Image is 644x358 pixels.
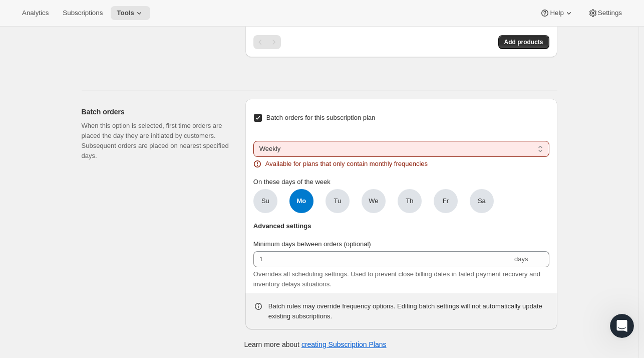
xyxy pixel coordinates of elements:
[82,107,229,117] h2: Batch orders
[63,9,103,17] span: Subscriptions
[9,250,192,267] textarea: Message…
[289,189,313,213] span: Mo
[598,9,622,17] span: Settings
[175,4,194,23] button: Home
[268,301,549,321] div: Batch rules may override frequency options. Editing batch settings will not automatically update ...
[334,196,341,206] span: Tu
[16,100,156,110] div: Welcome to the Awtomic Family! 🙌
[266,114,376,121] span: Batch orders for this subscription plan
[111,6,150,20] button: Tools
[16,114,156,153] div: We are so happy you're here. Please let me know if you need help getting things set up with your ...
[504,38,543,46] span: Add products
[244,339,386,349] p: Learn more about
[443,196,449,206] span: Fr
[498,35,549,49] button: Add products
[369,196,378,206] span: We
[253,178,331,186] span: On these days of the week
[582,6,628,20] button: Settings
[406,196,413,206] span: Th
[261,196,269,206] span: Su
[8,79,192,340] div: Emily says…
[550,9,563,17] span: Help
[16,213,156,262] div: Oh and if you haven't already or prefer to do it yourself, make sure you complete the steps in Aw...
[301,340,387,348] a: creating Subscription Plans
[48,271,56,279] button: Upload attachment
[253,35,281,49] nav: Pagination
[478,196,486,206] span: Sa
[49,10,61,17] h1: Fin
[29,6,45,22] img: Profile image for Fin
[16,271,24,279] button: Emoji picker
[16,6,55,20] button: Analytics
[16,159,156,208] div: We're happy to provide you with our FREE white glove setup and some style customizations of your ...
[7,4,26,23] button: go back
[265,159,428,169] span: Available for plans that only contain monthly frequencies
[57,6,109,20] button: Subscriptions
[514,255,528,263] span: days
[32,271,40,279] button: Gif picker
[253,240,371,248] span: Minimum days between orders (optional)
[92,227,109,244] button: Scroll to bottom
[16,85,156,95] div: Hey [PERSON_NAME] 👋
[117,9,134,17] span: Tools
[8,79,164,332] div: Hey [PERSON_NAME] 👋Welcome to the Awtomic Family! 🙌We are so happy you're here. Please let me kno...
[610,314,634,338] iframe: Intercom live chat
[82,121,229,161] p: When this option is selected, first time orders are placed the day they are initiated by customer...
[172,267,188,283] button: Send a message…
[253,270,540,288] span: Overrides all scheduling settings. Used to prevent close billing dates in failed payment recovery...
[534,6,579,20] button: Help
[253,221,311,231] span: Advanced settings
[22,9,49,17] span: Analytics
